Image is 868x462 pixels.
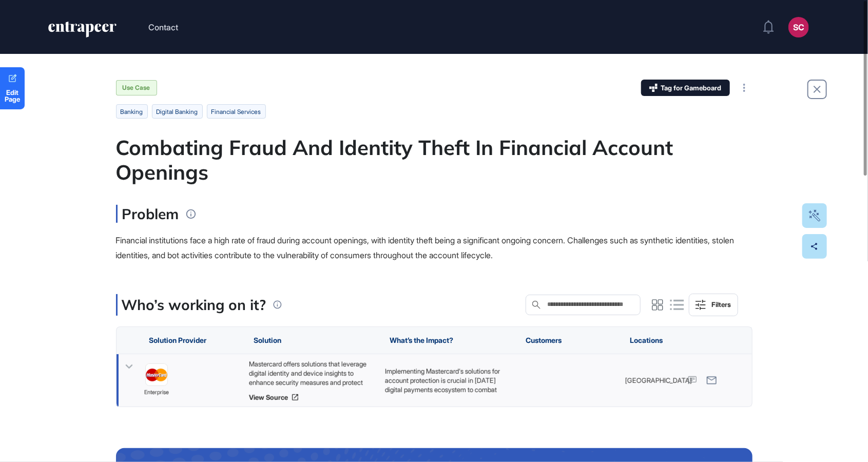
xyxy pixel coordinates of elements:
span: Solution Provider [149,336,207,344]
a: entrapeer-logo [47,22,118,41]
button: Filters [689,294,738,316]
a: View Source [248,393,374,401]
span: Solution [254,336,281,344]
button: Contact [148,21,178,34]
span: What’s the Impact? [390,336,453,344]
div: Use Case [116,80,157,95]
span: [GEOGRAPHIC_DATA] [625,375,692,384]
div: Combating Fraud And Identity Theft In Financial Account Openings [116,135,753,184]
span: Customers [526,336,562,344]
span: enterprise [144,388,169,397]
p: Who’s working on it? [122,294,266,316]
span: Financial institutions face a high rate of fraud during account openings, with identity theft bei... [116,235,735,260]
img: image [146,368,167,381]
span: Locations [630,336,663,344]
li: banking [116,104,148,119]
div: Mastercard offers solutions that leverage digital identity and device insights to enhance securit... [248,359,374,387]
h3: Problem [116,205,179,223]
button: SC [788,17,809,37]
span: Tag for Gameboard [661,85,722,91]
div: Filters [712,300,731,309]
li: digital banking [152,104,203,119]
p: Implementing Mastercard's solutions for account protection is crucial in [DATE] digital payments ... [384,367,510,451]
li: financial services [207,104,266,119]
a: image [145,363,168,386]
